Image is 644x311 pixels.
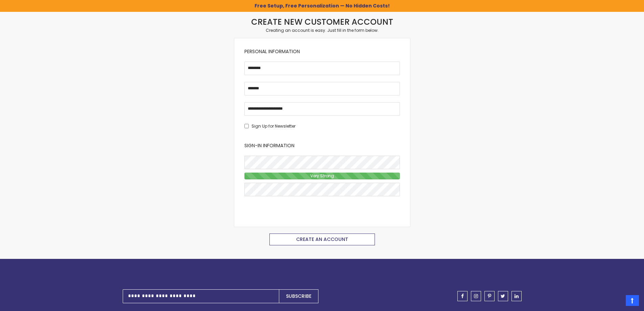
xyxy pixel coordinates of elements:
[511,291,522,301] a: linkedin
[626,295,639,306] a: Top
[244,48,300,55] span: Personal Information
[286,293,311,299] span: Subscribe
[309,173,336,179] span: Very Strong
[498,291,508,301] a: twitter
[515,294,519,298] span: linkedin
[474,294,478,298] span: instagram
[234,28,410,33] div: Creating an account is easy. Just fill in the form below.
[457,291,468,301] a: facebook
[484,291,495,301] a: pinterest
[269,234,375,245] button: Create an Account
[461,294,464,298] span: facebook
[471,291,481,301] a: instagram
[279,289,318,303] button: Subscribe
[488,294,491,298] span: pinterest
[252,123,295,129] span: Sign Up for Newsletter
[501,294,505,298] span: twitter
[296,236,348,243] span: Create an Account
[244,142,294,149] span: Sign-in Information
[244,173,400,179] div: Password Strength:
[251,16,393,27] strong: Create New Customer Account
